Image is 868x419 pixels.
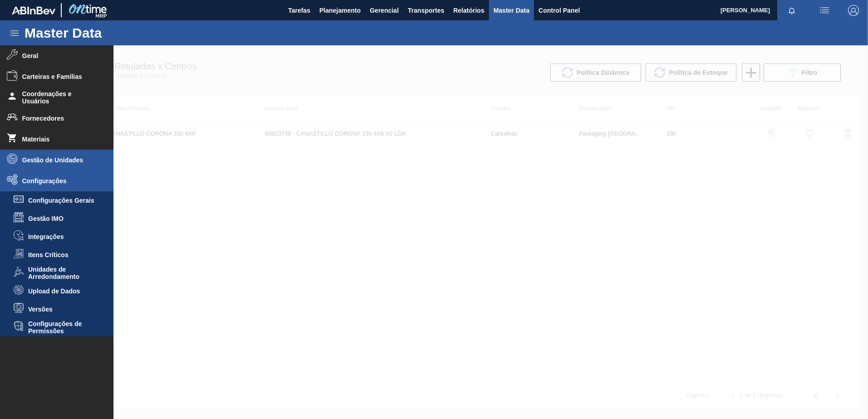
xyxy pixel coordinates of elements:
[288,5,311,16] span: Tarefas
[22,52,97,59] span: Geral
[28,287,98,295] span: Upload de Dados
[370,5,399,16] span: Gerencial
[22,115,97,122] span: Fornecedores
[28,266,98,280] span: Unidades de Arredondamento
[819,5,830,16] img: userActions
[22,156,97,164] span: Gestão de Unidades
[28,251,98,258] span: Itens Críticos
[28,306,98,313] span: Versões
[28,233,98,240] span: Integrações
[22,136,97,143] span: Materiais
[848,5,859,16] img: Logout
[22,73,97,80] span: Carteiras e Famílias
[25,28,186,38] h1: Master Data
[22,90,97,105] span: Coordenações e Usuários
[319,5,360,16] span: Planejamento
[28,197,98,204] span: Configurações Gerais
[453,5,484,16] span: Relatórios
[538,5,580,16] span: Control Panel
[493,5,529,16] span: Master Data
[28,320,98,335] span: Configurações de Permissões
[408,5,444,16] span: Transportes
[22,177,97,185] span: Configurações
[28,215,98,222] span: Gestão IMO
[777,4,806,17] button: Notificações
[12,6,55,15] img: TNhmsLtSVTkK8tSr43FrP2fwEKptu5GPRR3wAAAABJRU5ErkJggg==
